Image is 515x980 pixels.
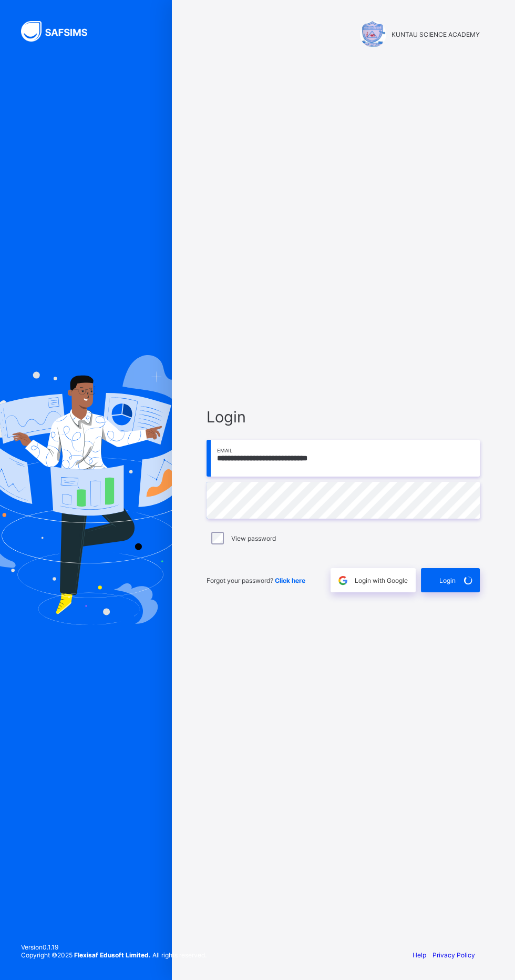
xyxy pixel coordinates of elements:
span: Forgot your password? [207,577,305,584]
span: KUNTAU SCIENCE ACADEMY [392,31,480,38]
a: Privacy Policy [432,951,475,959]
strong: Flexisaf Edusoft Limited. [74,951,151,959]
span: Copyright © 2025 All rights reserved. [21,951,207,959]
a: Click here [275,577,305,584]
span: Login with Google [355,577,408,584]
span: Login [439,577,456,584]
span: Version 0.1.19 [21,943,207,951]
img: SAFSIMS Logo [21,21,100,42]
label: View password [231,534,276,542]
img: google.396cfc9801f0270233282035f929180a.svg [337,574,349,587]
span: Login [207,408,480,426]
a: Help [413,951,426,959]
